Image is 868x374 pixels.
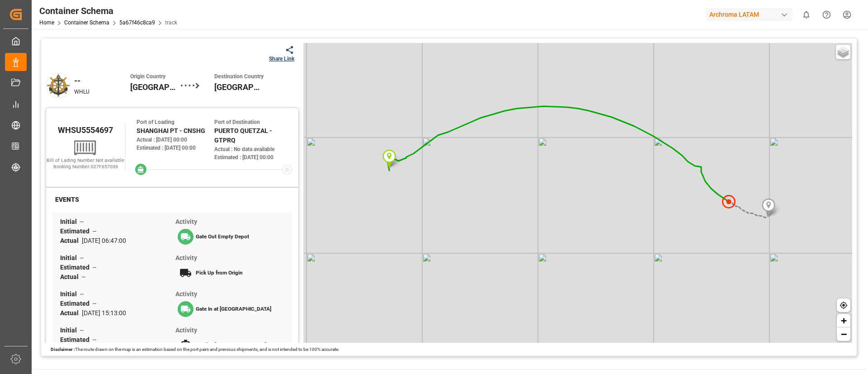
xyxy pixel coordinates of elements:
[82,273,85,280] span: --
[60,336,93,343] span: Estimated
[93,227,96,235] span: --
[137,144,214,152] div: Estimated : [DATE] 00:00
[841,328,847,340] span: −
[80,254,84,261] span: --
[196,342,266,348] span: Load at [GEOGRAPHIC_DATA]
[796,5,816,25] button: show 0 new notifications
[175,290,197,298] span: Activity
[93,300,96,307] span: --
[214,118,292,126] div: Port of Destination
[60,227,93,235] span: Estimated
[706,8,793,21] div: Archroma LATAM
[762,199,775,217] img: Marker
[74,89,90,95] span: WHLU
[175,327,197,334] span: Activity
[75,347,340,352] span: The route drawn on the map is an estimation based on the port pairs and previous shipments, and i...
[706,6,796,23] button: Archroma LATAM
[39,4,177,18] div: Container Schema
[60,300,93,307] span: Estimated
[82,309,126,317] span: [DATE] 15:13:00
[137,126,214,136] div: SHANGHAI PT - CNSHG
[58,125,113,135] span: WHSU5554697
[214,73,265,81] span: Destination Country
[46,73,71,98] img: default.png
[137,118,214,126] div: Port of Loading
[80,218,84,225] span: --
[46,157,125,164] div: Bill of Lading Number: Not available
[382,150,396,168] img: Marker
[175,218,197,225] span: Activity
[137,136,214,144] div: Actual : [DATE] 00:00
[130,81,181,93] span: [GEOGRAPHIC_DATA]
[60,254,80,261] span: Initial
[837,327,850,341] a: Zoom out
[46,164,125,170] div: Booking Number: 027F657039
[214,73,265,98] div: Guatemala
[60,264,93,271] span: Estimated
[119,19,155,26] a: 5a67f46c8ca9
[130,73,181,98] div: China
[60,218,80,225] span: Initial
[816,5,837,25] button: Help Center
[841,315,847,326] span: +
[93,264,96,271] span: --
[51,347,75,352] span: Disclaimer :
[52,194,82,205] div: EVENTS
[196,233,249,240] span: Gate Out Empty Depot
[196,270,243,276] span: Pick Up from Origin
[82,237,126,244] span: [DATE] 06:47:00
[60,327,80,334] span: Initial
[196,306,271,312] span: Gate In at [GEOGRAPHIC_DATA]
[269,55,294,63] div: Share Link
[836,45,850,59] a: Layers
[93,336,96,343] span: --
[64,19,109,26] a: Container Schema
[214,126,292,145] div: PUERTO QUETZAL - GTPRQ
[60,309,82,317] span: Actual
[837,314,850,327] a: Zoom in
[80,290,84,298] span: --
[74,75,130,87] div: --
[130,73,181,81] span: Origin Country
[80,327,84,334] span: --
[175,254,197,261] span: Activity
[214,153,292,161] div: Estimated : [DATE] 00:00
[60,290,80,298] span: Initial
[39,19,54,26] a: Home
[60,273,82,280] span: Actual
[214,145,292,153] div: Actual : No data available
[60,237,82,244] span: Actual
[214,81,265,93] span: [GEOGRAPHIC_DATA]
